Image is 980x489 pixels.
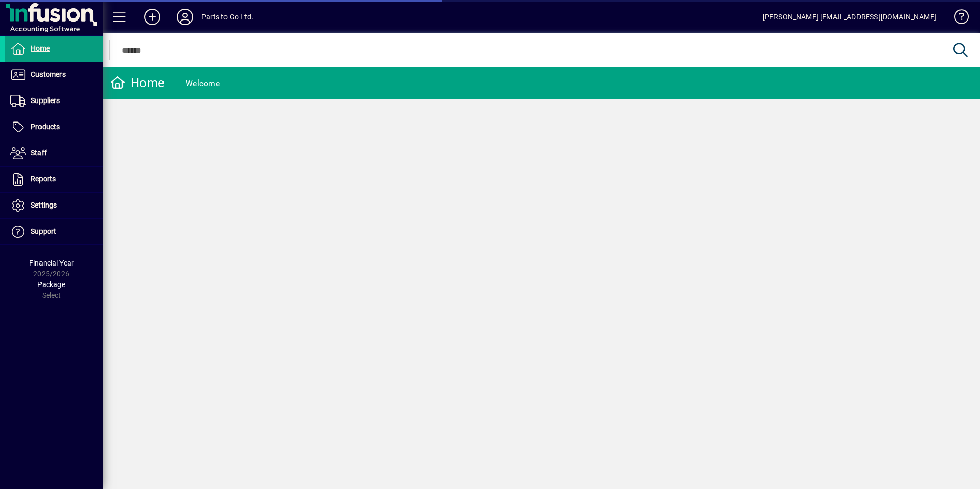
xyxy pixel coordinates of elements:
[31,227,56,235] span: Support
[29,259,74,267] span: Financial Year
[31,44,50,52] span: Home
[136,8,169,26] button: Add
[947,2,967,35] a: Knowledge Base
[31,201,57,209] span: Settings
[110,75,165,91] div: Home
[763,9,936,25] div: [PERSON_NAME] [EMAIL_ADDRESS][DOMAIN_NAME]
[5,193,103,218] a: Settings
[5,114,103,140] a: Products
[169,8,201,26] button: Profile
[31,96,60,105] span: Suppliers
[5,219,103,244] a: Support
[31,175,56,183] span: Reports
[37,280,65,289] span: Package
[31,123,60,131] span: Products
[201,9,254,25] div: Parts to Go Ltd.
[5,167,103,192] a: Reports
[5,140,103,166] a: Staff
[31,70,66,78] span: Customers
[5,62,103,88] a: Customers
[31,149,47,157] span: Staff
[186,75,220,92] div: Welcome
[5,88,103,114] a: Suppliers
